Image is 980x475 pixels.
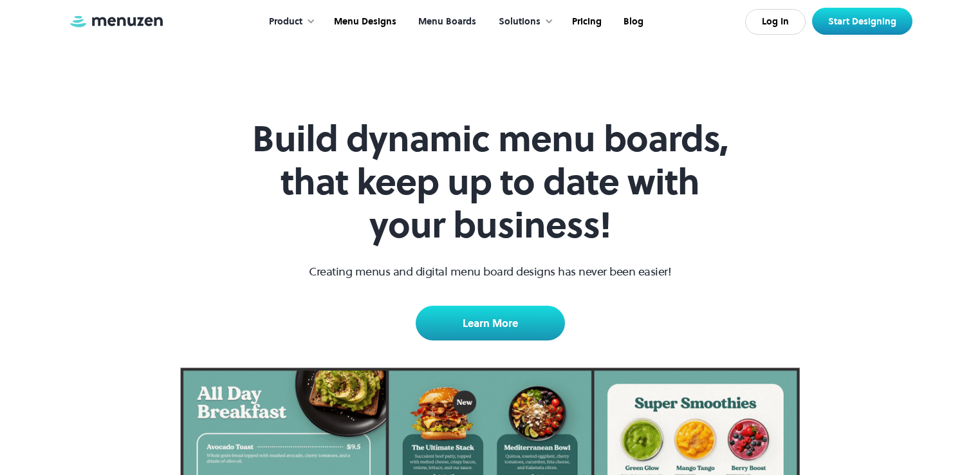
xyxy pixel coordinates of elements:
a: Menu Designs [322,2,406,42]
a: Blog [611,2,653,42]
div: Product [256,2,322,42]
h1: Build dynamic menu boards, that keep up to date with your business! [243,117,737,247]
a: Menu Boards [406,2,486,42]
a: Pricing [560,2,611,42]
p: Creating menus and digital menu board designs has never been easier! [309,263,671,280]
a: Learn More [416,306,565,340]
div: Solutions [499,15,541,29]
a: Start Designing [812,8,912,35]
a: Log In [745,9,806,35]
div: Product [269,15,302,29]
div: Solutions [486,2,560,42]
